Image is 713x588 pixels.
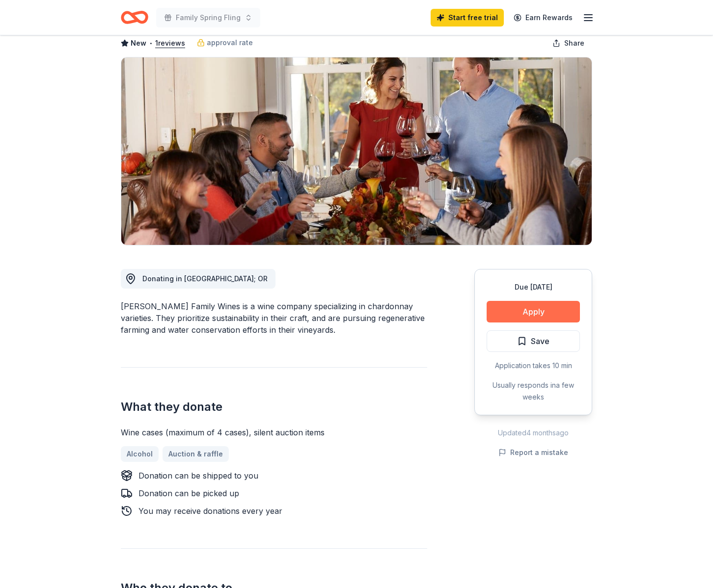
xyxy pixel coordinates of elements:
div: Donation can be shipped to you [138,470,258,481]
button: Save [487,330,580,352]
button: Share [545,33,592,53]
span: Family Spring Fling [176,12,241,24]
a: approval rate [197,37,253,49]
div: Due [DATE] [487,281,580,293]
div: [PERSON_NAME] Family Wines is a wine company specializing in chardonnay varieties. They prioritiz... [121,300,427,336]
div: Donation can be picked up [138,487,239,499]
a: Home [121,6,148,29]
h2: What they donate [121,399,427,415]
button: Report a mistake [498,447,568,458]
span: approval rate [207,37,253,49]
span: Save [531,335,549,347]
span: Share [564,37,584,49]
div: You may receive donations every year [138,505,282,517]
a: Alcohol [121,446,159,462]
button: 1reviews [155,37,185,49]
button: Apply [487,301,580,322]
div: Updated 4 months ago [474,427,592,439]
span: New [131,37,146,49]
div: Wine cases (maximum of 4 cases), silent auction items [121,427,427,438]
div: Application takes 10 min [487,360,580,372]
span: Donating in [GEOGRAPHIC_DATA]; OR [142,274,268,283]
a: Auction & raffle [163,446,229,462]
img: Image for Jackson Family Wines [121,57,592,245]
span: • [149,39,153,47]
div: Usually responds in a few weeks [487,379,580,403]
a: Earn Rewards [508,9,578,27]
a: Start free trial [431,9,504,27]
button: Family Spring Fling [156,8,260,27]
